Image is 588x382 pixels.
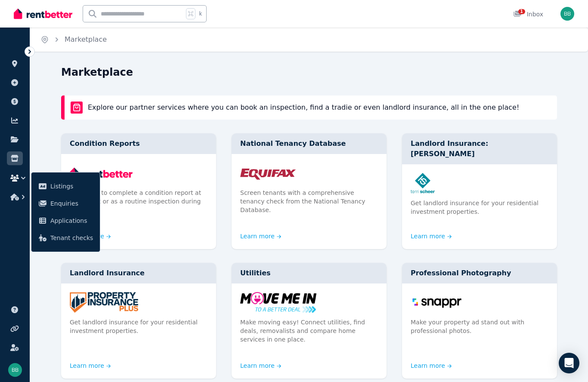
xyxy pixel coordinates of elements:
[35,195,96,212] a: Enquiries
[513,10,543,18] div: Inbox
[240,163,378,183] img: National Tenancy Database
[50,181,93,191] span: Listings
[240,292,378,313] img: Utilities
[50,233,93,243] span: Tenant checks
[35,212,96,229] a: Applications
[14,7,72,20] img: RentBetter
[70,163,207,183] img: Condition Reports
[50,198,93,209] span: Enquiries
[8,363,22,377] img: Bernie Brennan
[560,7,574,21] img: Bernie Brennan
[559,353,579,373] div: Open Intercom Messenger
[35,229,96,246] a: Tenant checks
[50,216,93,226] span: Applications
[35,178,96,195] a: Listings
[402,263,557,283] div: Professional Photography
[70,188,207,214] p: Hire a pro to complete a condition report at entry, exit or as a routine inspection during the le...
[411,361,452,370] a: Learn more
[240,318,378,344] p: Make moving easy! Connect utilities, find deals, removalists and compare home services in one place.
[199,10,202,17] span: k
[411,232,452,240] a: Learn more
[61,65,133,79] h1: Marketplace
[30,28,117,52] nav: Breadcrumb
[232,133,387,154] div: National Tenancy Database
[411,292,548,313] img: Professional Photography
[65,35,107,43] a: Marketplace
[411,318,548,335] p: Make your property ad stand out with professional photos.
[88,102,519,113] p: Explore our partner services where you can book an inspection, find a tradie or even landlord ins...
[232,263,387,283] div: Utilities
[70,292,207,313] img: Landlord Insurance
[411,199,548,216] p: Get landlord insurance for your residential investment properties.
[240,188,378,214] p: Screen tenants with a comprehensive tenancy check from the National Tenancy Database.
[71,102,83,114] img: rentBetter Marketplace
[518,9,525,14] span: 1
[70,361,111,370] a: Learn more
[61,263,216,283] div: Landlord Insurance
[240,232,282,240] a: Learn more
[70,318,207,335] p: Get landlord insurance for your residential investment properties.
[411,173,548,194] img: Landlord Insurance: Terri Scheer
[240,361,282,370] a: Learn more
[402,133,557,164] div: Landlord Insurance: [PERSON_NAME]
[61,133,216,154] div: Condition Reports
